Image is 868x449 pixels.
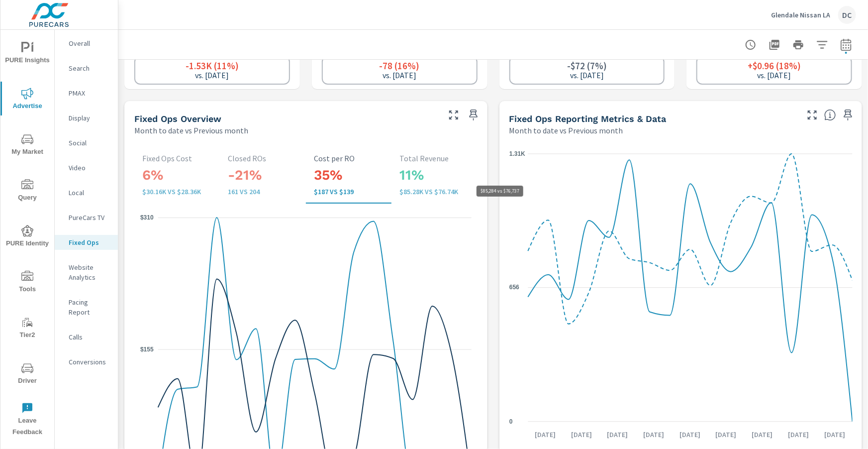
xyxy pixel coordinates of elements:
h6: +$0.96 (18%) [748,61,801,71]
span: Tier2 [3,317,51,341]
p: [DATE] [745,430,780,440]
p: $187 vs $139 [314,188,384,196]
p: Local [69,188,110,198]
button: Apply Filters [812,35,832,55]
h3: -21% [228,167,297,184]
div: Website Analytics [55,260,118,285]
p: Calls [69,332,110,342]
p: vs. [DATE] [383,71,416,80]
p: [DATE] [564,430,599,440]
div: Search [55,61,118,76]
p: Closed ROs [228,154,297,163]
span: Advertise [3,88,51,112]
button: Make Fullscreen [804,107,820,123]
text: 0 [509,418,513,425]
span: My Market [3,133,51,158]
p: Glendale Nissan LA [771,10,830,19]
h6: -1.53K (11%) [186,61,239,71]
div: Overall [55,36,118,51]
button: Make Fullscreen [446,107,462,123]
h3: 6% [142,167,212,184]
span: Leave Feedback [3,402,51,438]
h5: Fixed Ops Overview [134,113,221,124]
p: Total Revenue [399,154,469,163]
p: $85.28K vs $76.74K [399,188,469,196]
p: Website Analytics [69,262,110,282]
p: [DATE] [817,430,852,440]
div: Video [55,160,118,175]
p: [DATE] [781,430,816,440]
p: [DATE] [673,430,707,440]
p: Social [69,138,110,148]
p: [DATE] [600,430,635,440]
div: Fixed Ops [55,235,118,250]
text: $310 [140,214,154,221]
p: Video [69,163,110,173]
div: PureCars TV [55,210,118,225]
text: 1.31K [509,150,525,157]
div: Pacing Report [55,295,118,320]
p: PureCars TV [69,213,110,223]
p: Pacing Report [69,297,110,317]
span: Tools [3,271,51,295]
p: [DATE] [709,430,744,440]
span: Query [3,179,51,204]
span: Save this to your personalized report [466,107,482,123]
div: DC [838,6,856,24]
span: PURE Identity [3,225,51,249]
h6: -78 (16%) [380,61,420,71]
p: Search [69,63,110,73]
p: Fixed Ops Cost [142,154,212,163]
text: 656 [509,284,519,291]
p: $30,163 vs $28,365 [142,188,212,196]
p: Fixed Ops [69,237,110,247]
div: Social [55,135,118,150]
span: PURE Insights [3,42,51,66]
p: Cost per RO [314,154,384,163]
p: Month to date vs Previous month [134,124,248,136]
span: Driver [3,362,51,387]
h5: Fixed Ops Reporting Metrics & Data [509,113,667,124]
p: Overall [69,38,110,48]
span: Understand Fixed Ops data over time and see how metrics compare to each other. [824,109,836,121]
span: Save this to your personalized report [840,107,856,123]
button: "Export Report to PDF" [765,35,784,55]
div: PMAX [55,86,118,101]
p: [DATE] [636,430,671,440]
p: Display [69,113,110,123]
text: $155 [140,346,154,353]
div: Local [55,185,118,200]
p: Conversions [69,357,110,367]
p: vs. [DATE] [570,71,604,80]
div: nav menu [0,30,54,442]
p: Month to date vs Previous month [509,124,623,136]
p: 161 vs 204 [228,188,297,196]
h6: -$72 (7%) [567,61,607,71]
p: [DATE] [528,430,563,440]
div: Display [55,111,118,125]
h3: 11% [399,167,469,184]
p: vs. [DATE] [195,71,229,80]
button: Select Date Range [836,35,856,55]
div: Calls [55,330,118,344]
p: vs. [DATE] [758,71,791,80]
h3: 35% [314,167,384,184]
p: PMAX [69,88,110,98]
div: Conversions [55,354,118,369]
